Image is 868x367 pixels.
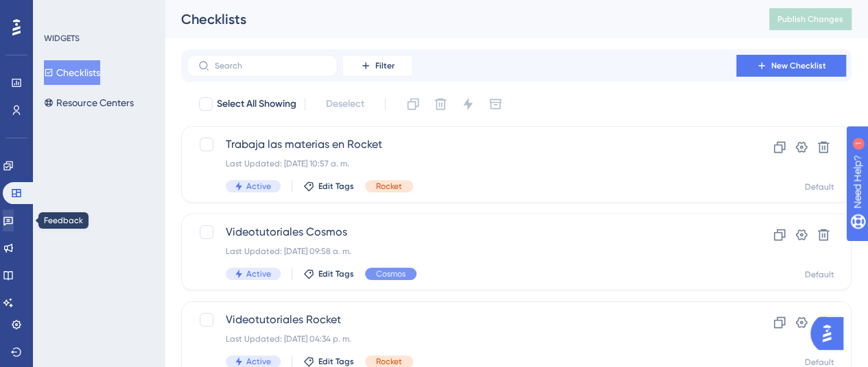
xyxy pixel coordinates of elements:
[226,246,697,257] div: Last Updated: [DATE] 09:58 a. m.
[44,60,100,85] button: Checklists
[318,268,354,279] span: Edit Tags
[215,61,326,71] input: Search
[805,269,834,280] div: Default
[226,333,697,344] div: Last Updated: [DATE] 04:34 p. m.
[343,55,412,77] button: Filter
[318,356,354,367] span: Edit Tags
[736,55,846,77] button: New Checklist
[376,181,402,192] span: Rocket
[376,356,402,367] span: Rocket
[303,268,354,279] button: Edit Tags
[303,356,354,367] button: Edit Tags
[95,7,99,18] div: 1
[777,14,843,25] span: Publish Changes
[318,181,354,192] span: Edit Tags
[314,92,377,116] button: Deselect
[226,224,697,240] span: Videotutoriales Cosmos
[44,33,80,44] div: WIDGETS
[226,312,697,328] span: Videotutoriales Rocket
[810,313,852,354] iframe: UserGuiding AI Assistant Launcher
[246,268,271,279] span: Active
[226,158,697,169] div: Last Updated: [DATE] 10:57 a. m.
[217,96,296,112] span: Select All Showing
[326,96,364,112] span: Deselect
[771,60,826,71] span: New Checklist
[376,268,406,279] span: Cosmos
[246,181,271,192] span: Active
[181,10,735,29] div: Checklists
[226,136,697,153] span: Trabaja las materias en Rocket
[375,60,395,71] span: Filter
[303,181,354,192] button: Edit Tags
[805,181,834,192] div: Default
[44,90,134,115] button: Resource Centers
[32,3,86,20] span: Need Help?
[769,8,852,30] button: Publish Changes
[246,356,271,367] span: Active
